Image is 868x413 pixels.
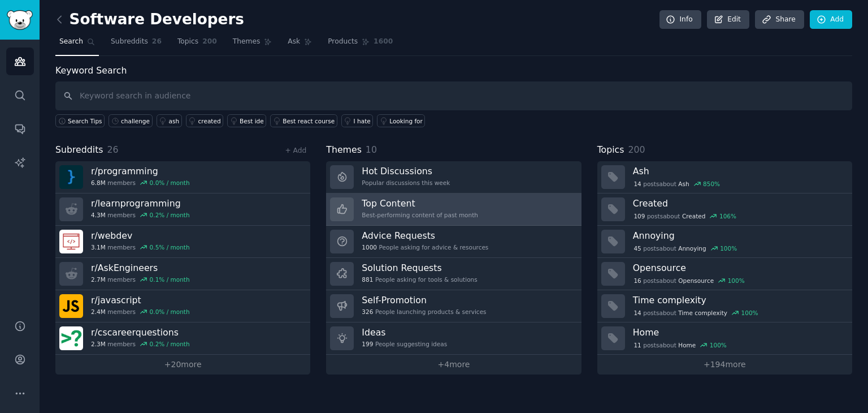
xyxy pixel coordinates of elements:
[362,197,478,209] h3: Top Content
[633,294,844,306] h3: Time complexity
[59,294,83,318] img: javascript
[633,244,641,252] span: 45
[328,37,358,47] span: Products
[152,37,162,47] span: 26
[597,193,852,226] a: Created109postsaboutCreated106%
[91,197,190,209] h3: r/ learnprogramming
[107,144,119,155] span: 26
[633,197,844,209] h3: Created
[633,277,641,285] span: 16
[633,262,844,274] h3: Opensource
[719,212,736,220] div: 106 %
[597,161,852,193] a: Ash14postsaboutAsh850%
[198,117,221,125] div: created
[177,37,198,47] span: Topics
[597,322,852,355] a: Home11postsaboutHome100%
[284,33,316,56] a: Ask
[326,290,581,322] a: Self-Promotion326People launching products & services
[55,290,310,322] a: r/javascript2.4Mmembers0.0% / month
[707,10,749,29] a: Edit
[233,37,261,47] span: Themes
[91,326,190,338] h3: r/ cscareerquestions
[91,276,190,283] div: members
[678,277,714,285] span: Opensource
[633,341,641,349] span: 11
[678,180,689,188] span: Ash
[755,10,804,29] a: Share
[362,243,377,251] span: 1000
[597,258,852,290] a: Opensource16postsaboutOpensource100%
[55,81,852,110] input: Keyword search in audience
[362,165,450,177] h3: Hot Discussions
[55,114,105,127] button: Search Tips
[55,193,310,226] a: r/learnprogramming4.3Mmembers0.2% / month
[150,340,190,348] div: 0.2 % / month
[377,114,425,127] a: Looking for
[326,161,581,193] a: Hot DiscussionsPopular discussions this week
[68,117,102,125] span: Search Tips
[326,226,581,258] a: Advice Requests1000People asking for advice & resources
[150,308,190,316] div: 0.0 % / month
[682,212,706,220] span: Created
[633,243,738,253] div: post s about
[186,114,224,127] a: created
[229,33,276,56] a: Themes
[91,211,190,219] div: members
[55,11,244,29] h2: Software Developers
[55,322,310,355] a: r/cscareerquestions2.3Mmembers0.2% / month
[111,37,148,47] span: Subreddits
[362,294,486,306] h3: Self-Promotion
[150,276,190,283] div: 0.1 % / month
[326,322,581,355] a: Ideas199People suggesting ideas
[270,114,337,127] a: Best react course
[91,230,190,242] h3: r/ webdev
[288,37,300,47] span: Ask
[55,161,310,193] a: r/programming6.8Mmembers0.0% / month
[91,294,190,306] h3: r/ javascript
[150,179,190,187] div: 0.0 % / month
[283,117,335,125] div: Best react course
[362,211,478,219] div: Best-performing content of past month
[91,308,106,316] span: 2.4M
[741,309,758,317] div: 100 %
[597,290,852,322] a: Time complexity14postsaboutTime complexity100%
[366,144,377,155] span: 10
[633,211,737,221] div: post s about
[710,341,727,349] div: 100 %
[285,147,306,154] a: + Add
[157,114,182,127] a: ash
[55,226,310,258] a: r/webdev3.1Mmembers0.5% / month
[628,144,645,155] span: 200
[633,326,844,338] h3: Home
[678,244,706,252] span: Annoying
[202,37,217,47] span: 200
[324,33,397,56] a: Products1600
[633,276,746,286] div: post s about
[720,244,737,252] div: 100 %
[91,340,106,348] span: 2.3M
[91,308,190,316] div: members
[55,143,103,157] span: Subreddits
[633,212,645,220] span: 109
[678,341,696,349] span: Home
[362,276,373,283] span: 881
[59,326,83,350] img: cscareerquestions
[362,308,373,316] span: 326
[362,243,488,251] div: People asking for advice & resources
[121,117,150,125] div: challenge
[362,230,488,242] h3: Advice Requests
[326,258,581,290] a: Solution Requests881People asking for tools & solutions
[107,33,166,56] a: Subreddits26
[91,179,106,187] span: 6.8M
[91,243,190,251] div: members
[59,230,83,253] img: webdev
[659,10,701,29] a: Info
[341,114,374,127] a: I hate
[150,243,190,251] div: 0.5 % / month
[173,33,221,56] a: Topics200
[362,308,486,316] div: People launching products & services
[326,143,362,157] span: Themes
[55,33,99,56] a: Search
[362,340,447,348] div: People suggesting ideas
[326,193,581,226] a: Top ContentBest-performing content of past month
